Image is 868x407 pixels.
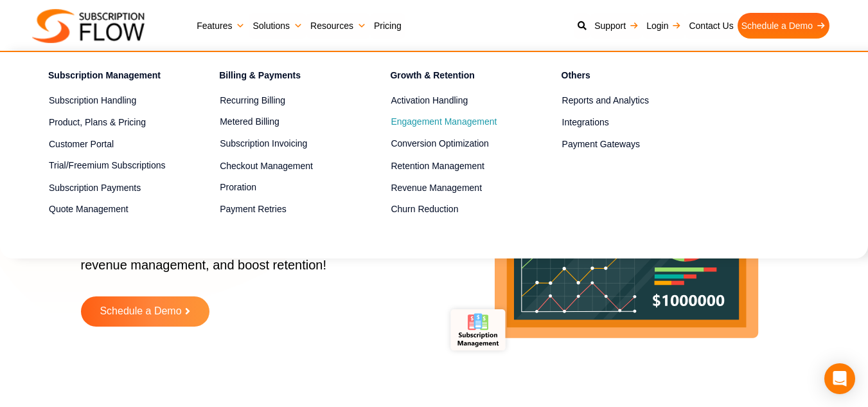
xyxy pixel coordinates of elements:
a: Solutions [249,13,306,39]
span: Customer Portal [49,138,114,151]
img: Subscriptionflow [32,9,145,43]
a: Integrations [562,114,687,130]
a: Subscription Handling [49,93,174,109]
a: Login [642,13,685,39]
span: Product, Plans & Pricing [49,116,146,129]
span: Churn Reduction [391,203,458,216]
span: Schedule a Demo [100,306,181,317]
a: Payment Retries [220,202,345,217]
a: Trial/Freemium Subscriptions [49,158,174,174]
span: Recurring Billing [220,94,285,107]
span: Subscription Payments [49,181,141,195]
span: Reports and Analytics [562,94,649,107]
h4: Subscription Management [48,68,174,87]
a: Subscription Payments [49,180,174,195]
a: Quote Management [49,202,174,217]
a: Payment Gateways [562,136,687,152]
a: Recurring Billing [220,93,345,109]
a: Schedule a Demo [738,13,829,39]
a: Schedule a Demo [81,296,209,327]
a: Pricing [370,13,405,39]
a: Features [193,13,249,39]
a: Resources [306,13,370,39]
h4: Others [562,68,687,87]
a: Engagement Management [391,114,516,130]
a: Support [590,13,642,39]
a: Reports and Analytics [562,93,687,109]
a: Customer Portal [49,136,174,152]
span: Checkout Management [220,159,313,173]
a: Product, Plans & Pricing [49,114,174,130]
a: Revenue Management [391,180,516,195]
span: Payment Gateways [562,138,640,151]
h4: Growth & Retention [390,68,516,87]
a: Proration [220,180,345,195]
a: Retention Management [391,158,516,174]
a: Metered Billing [220,114,345,130]
a: Activation Handling [391,93,516,109]
a: Checkout Management [220,158,345,174]
a: Subscription Invoicing [220,136,345,152]
a: Churn Reduction [391,202,516,217]
a: Contact Us [685,13,737,39]
a: Conversion Optimization [391,136,516,152]
span: Retention Management [391,159,484,173]
span: Integrations [562,116,609,129]
span: Revenue Management [391,181,482,195]
h4: Billing & Payments [219,68,345,87]
span: Payment Retries [220,203,286,216]
div: Open Intercom Messenger [824,363,855,394]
